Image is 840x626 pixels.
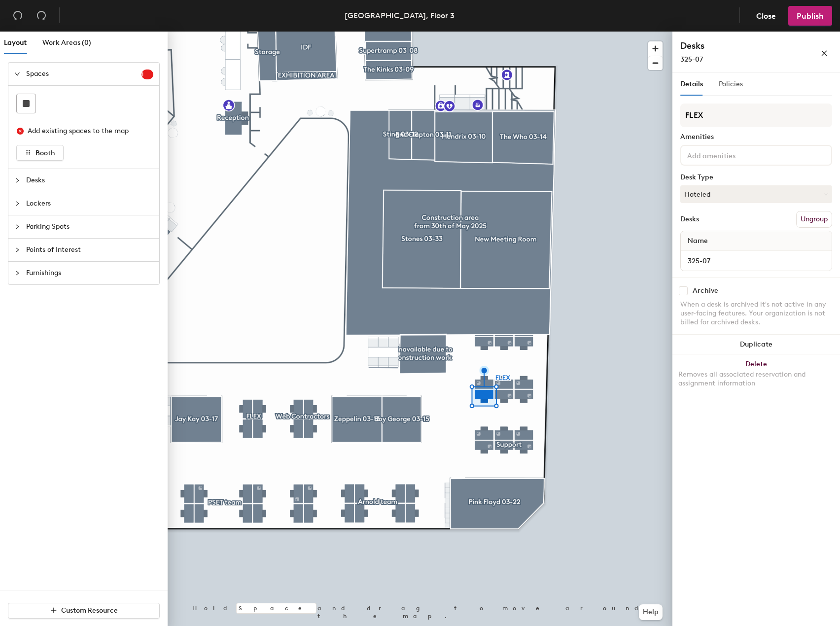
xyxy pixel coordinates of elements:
button: Publish [788,6,832,26]
div: Amenities [680,133,832,141]
input: Unnamed desk [683,254,830,268]
span: collapsed [14,177,20,183]
span: Parking Spots [26,215,153,238]
div: [GEOGRAPHIC_DATA], Floor 3 [345,9,455,22]
button: Ungroup [796,211,832,228]
span: Name [683,232,713,250]
span: collapsed [14,201,20,207]
span: Desks [26,169,153,192]
span: Booth [35,149,55,157]
button: Hoteled [680,185,832,203]
span: close [821,50,828,57]
button: Duplicate [672,335,840,354]
span: Close [756,11,776,21]
div: Archive [693,287,718,295]
div: Add existing spaces to the map [28,126,145,137]
button: Close [748,6,784,26]
button: Undo (⌘ + Z) [8,6,28,26]
span: Work Areas (0) [42,38,91,47]
span: Points of Interest [26,239,153,261]
span: Spaces [26,63,141,85]
span: expanded [14,71,20,77]
span: Lockers [26,192,153,215]
button: Custom Resource [8,603,160,619]
button: DeleteRemoves all associated reservation and assignment information [672,354,840,398]
div: When a desk is archived it's not active in any user-facing features. Your organization is not bil... [680,300,832,327]
span: Publish [797,11,824,21]
button: Help [639,604,663,620]
input: Add amenities [685,149,774,161]
span: close-circle [17,128,24,135]
span: Details [680,80,703,88]
span: Furnishings [26,262,153,284]
span: 1 [141,71,153,78]
span: Policies [719,80,743,88]
span: collapsed [14,247,20,253]
div: Desk Type [680,174,832,181]
span: Layout [4,38,27,47]
span: undo [13,10,23,20]
div: Desks [680,215,699,223]
button: Redo (⌘ + ⇧ + Z) [32,6,51,26]
h4: Desks [680,39,789,52]
sup: 1 [141,70,153,79]
button: Booth [16,145,64,161]
span: 325-07 [680,55,703,64]
span: collapsed [14,270,20,276]
span: Custom Resource [61,606,118,615]
div: Removes all associated reservation and assignment information [678,370,834,388]
span: collapsed [14,224,20,230]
